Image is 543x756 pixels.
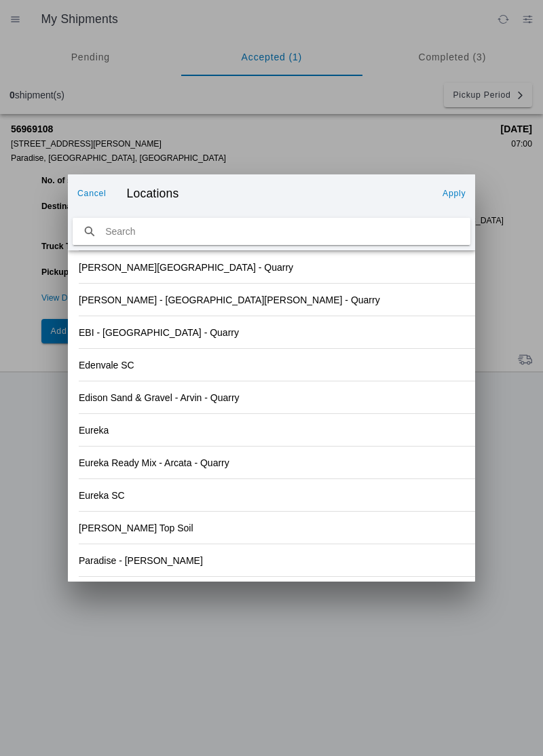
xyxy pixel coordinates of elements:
[68,447,475,479] ion-item: Eureka Ready Mix - Arcata - Quarry
[68,316,475,349] ion-item: EBI - [GEOGRAPHIC_DATA] - Quarry
[68,414,475,447] ion-item: Eureka
[437,183,471,204] ion-button: Apply
[68,381,475,414] ion-item: Edison Sand & Gravel - Arvin - Quarry
[68,251,475,284] ion-item: [PERSON_NAME][GEOGRAPHIC_DATA] - Quarry
[72,183,112,204] ion-button: Cancel
[68,512,475,544] ion-item: [PERSON_NAME] Top Soil
[68,479,475,512] ion-item: Eureka SC
[68,544,475,577] ion-item: Paradise - [PERSON_NAME]
[113,187,436,201] ion-title: Locations
[68,284,475,316] ion-item: [PERSON_NAME] - [GEOGRAPHIC_DATA][PERSON_NAME] - Quarry
[68,349,475,381] ion-item: Edenvale SC
[73,218,470,246] input: search text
